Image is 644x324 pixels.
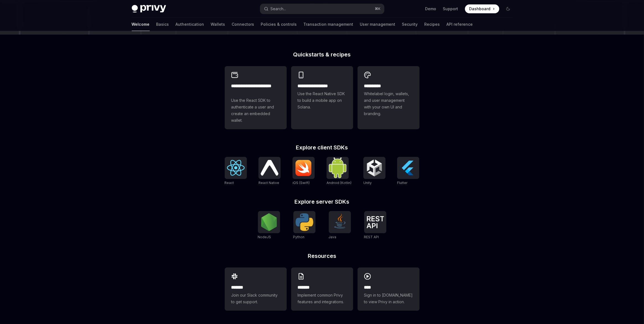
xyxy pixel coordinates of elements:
[360,18,395,31] a: User management
[329,157,346,178] img: Android (Kotlin)
[225,199,420,204] h2: Explore server SDKs
[156,18,169,31] a: Basics
[364,90,413,117] span: Whitelabel login, wallets, and user management with your own UI and branding.
[397,181,407,185] span: Flutter
[358,268,420,311] a: ****Sign in to [DOMAIN_NAME] to view Privy in action.
[225,181,234,185] span: React
[293,235,305,239] span: Python
[397,157,419,186] a: FlutterFlutter
[465,4,499,13] a: Dashboard
[261,160,278,176] img: React Native
[260,4,384,14] button: Open search
[327,181,351,185] span: Android (Kotlin)
[364,292,413,305] span: Sign in to [DOMAIN_NAME] to view Privy in action.
[366,159,383,177] img: Unity
[271,6,286,12] div: Search...
[504,4,513,13] button: Toggle dark mode
[291,268,353,311] a: **** **Implement common Privy features and integrations.
[293,181,310,185] span: iOS (Swift)
[225,145,420,150] h2: Explore client SDKs
[304,18,353,31] a: Transaction management
[298,292,346,305] span: Implement common Privy features and integrations.
[211,18,225,31] a: Wallets
[329,235,337,239] span: Java
[399,159,417,177] img: Flutter
[331,213,349,231] img: Java
[293,211,315,240] a: PythonPython
[232,18,254,31] a: Connectors
[258,157,281,186] a: React NativeReact Native
[375,7,381,11] span: ⌘ K
[293,157,315,186] a: iOS (Swift)iOS (Swift)
[132,5,166,13] img: dark logo
[291,66,353,129] a: **** **** **** ***Use the React Native SDK to build a mobile app on Solana.
[327,157,351,186] a: Android (Kotlin)Android (Kotlin)
[364,235,379,239] span: REST API
[258,181,279,185] span: React Native
[363,181,372,185] span: Unity
[258,235,271,239] span: NodeJS
[225,157,247,186] a: ReactReact
[227,160,245,176] img: React
[469,6,491,12] span: Dashboard
[225,52,420,57] h2: Quickstarts & recipes
[132,18,150,31] a: Welcome
[447,18,473,31] a: API reference
[425,18,440,31] a: Recipes
[298,90,346,110] span: Use the React Native SDK to build a mobile app on Solana.
[231,97,280,124] span: Use the React SDK to authenticate a user and create an embedded wallet.
[366,216,384,228] img: REST API
[260,213,278,231] img: NodeJS
[176,18,204,31] a: Authentication
[225,268,287,311] a: **** **Join our Slack community to get support.
[231,292,280,305] span: Join our Slack community to get support.
[261,18,297,31] a: Policies & controls
[258,211,280,240] a: NodeJSNodeJS
[295,160,312,176] img: iOS (Swift)
[296,213,313,231] img: Python
[329,211,351,240] a: JavaJava
[358,66,420,129] a: **** *****Whitelabel login, wallets, and user management with your own UI and branding.
[363,157,386,186] a: UnityUnity
[364,211,386,240] a: REST APIREST API
[225,253,420,259] h2: Resources
[402,18,418,31] a: Security
[443,6,458,12] a: Support
[425,6,436,12] a: Demo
